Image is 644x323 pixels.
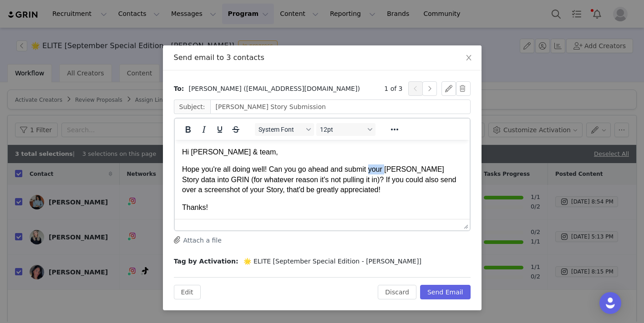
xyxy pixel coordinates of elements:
[599,292,621,314] div: Open Intercom Messenger
[210,99,471,114] input: Add a subject line
[174,53,471,63] div: Send email to 3 contacts
[228,123,243,136] button: Strikethrough
[320,126,365,133] span: 12pt
[7,25,288,55] p: Hope you're all doing well! Can you go ahead and submit your [PERSON_NAME] Story data into GRIN (...
[460,219,470,230] div: Press the Up and Down arrow keys to resize the editor.
[174,84,184,94] span: To:
[384,81,436,96] div: 1 of 3
[378,285,416,299] button: Discard
[316,123,375,136] button: Font sizes
[255,123,314,136] button: Fonts
[180,123,196,136] button: Bold
[174,257,238,266] span: Tag by Activation:
[175,140,470,219] iframe: Rich Text Area
[212,123,228,136] button: Underline
[174,99,210,114] span: Subject:
[196,123,212,136] button: Italic
[174,234,222,245] button: Attach a file
[7,7,288,90] body: Rich Text Area. Press ALT-0 for help.
[465,54,472,61] i: icon: close
[188,84,360,94] span: [PERSON_NAME] ([EMAIL_ADDRESS][DOMAIN_NAME])
[243,257,421,266] span: 🌟 ELITE [September Special Edition - [PERSON_NAME]]
[259,126,303,133] span: System Font
[7,7,288,17] p: Hi [PERSON_NAME] & team,
[174,285,201,299] button: Edit
[7,63,288,73] p: Thanks!
[456,45,482,71] button: Close
[420,285,471,299] button: Send Email
[387,123,402,136] button: Reveal or hide additional toolbar items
